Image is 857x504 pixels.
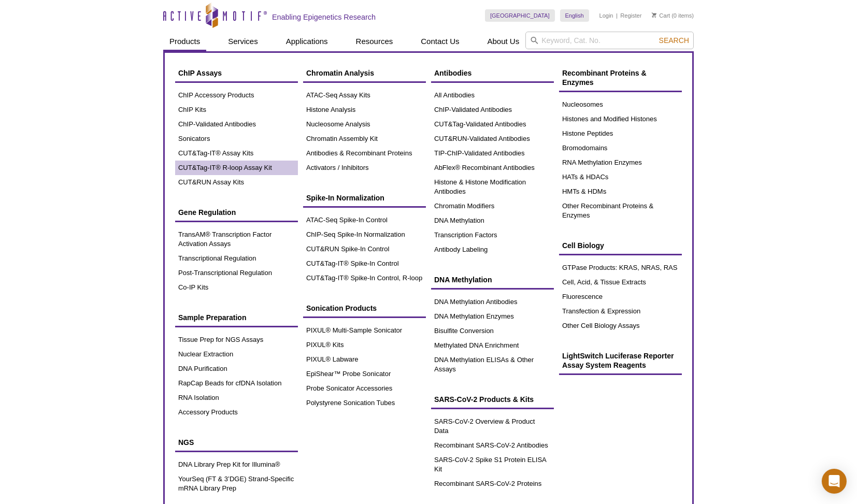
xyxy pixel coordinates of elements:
[303,213,426,227] a: ATAC-Seq Spike-In Control
[350,32,399,51] a: Resources
[303,227,426,242] a: ChIP-Seq Spike-In Normalization
[175,472,298,496] a: YourSeq (FT & 3’DGE) Strand-Specific mRNA Library Prep
[559,346,682,375] a: LightSwitch Luciferase Reporter Assay System Reagents
[431,438,554,453] a: Recombinant SARS-CoV-2 Antibodies
[303,117,426,132] a: Nucleosome Analysis
[559,319,682,333] a: Other Cell Biology Assays
[175,227,298,251] a: TransAM® Transcription Factor Activation Assays
[559,155,682,170] a: RNA Methylation Enzymes
[178,208,236,217] span: Gene Regulation
[652,12,656,18] img: Your Cart
[559,126,682,141] a: Histone Peptides
[175,103,298,117] a: ChIP Kits
[175,405,298,420] a: Accessory Products
[431,132,554,146] a: CUT&RUN-Validated Antibodies
[559,184,682,199] a: HMTs & HDMs
[175,63,298,83] a: ChIP Assays
[656,36,692,45] button: Search
[303,188,426,208] a: Spike-In Normalization
[431,353,554,377] a: DNA Methylation ELISAs & Other Assays
[175,132,298,146] a: Sonicators
[175,308,298,327] a: Sample Preparation
[434,69,472,77] span: Antibodies
[431,117,554,132] a: CUT&Tag-Validated Antibodies
[303,103,426,117] a: Histone Analysis
[163,32,206,51] a: Products
[175,333,298,347] a: Tissue Prep for NGS Assays
[175,117,298,132] a: ChIP-Validated Antibodies
[620,12,641,19] a: Register
[559,304,682,319] a: Transfection & Expression
[431,88,554,103] a: All Antibodies
[303,367,426,381] a: EpiShear™ Probe Sonicator
[431,242,554,257] a: Antibody Labeling
[431,213,554,228] a: DNA Methylation
[431,295,554,309] a: DNA Methylation Antibodies
[303,132,426,146] a: Chromatin Assembly Kit
[303,161,426,175] a: Activators / Inhibitors
[303,63,426,83] a: Chromatin Analysis
[431,270,554,290] a: DNA Methylation
[559,199,682,223] a: Other Recombinant Proteins & Enzymes
[175,280,298,295] a: Co-IP Kits
[175,391,298,405] a: RNA Isolation
[559,275,682,290] a: Cell, Acid, & Tissue Extracts
[303,88,426,103] a: ATAC-Seq Assay Kits
[560,9,589,22] a: English
[562,241,604,250] span: Cell Biology
[431,175,554,199] a: Histone & Histone Modification Antibodies
[431,228,554,242] a: Transcription Factors
[431,453,554,477] a: SARS-CoV-2 Spike S1 Protein ELISA Kit
[303,146,426,161] a: Antibodies & Recombinant Proteins
[303,298,426,318] a: Sonication Products
[559,290,682,304] a: Fluorescence
[178,313,247,322] span: Sample Preparation
[272,12,376,22] h2: Enabling Epigenetics Research
[431,309,554,324] a: DNA Methylation Enzymes
[434,276,492,284] span: DNA Methylation
[559,112,682,126] a: Histones and Modified Histones
[431,390,554,409] a: SARS-CoV-2 Products & Kits
[303,396,426,410] a: Polystyrene Sonication Tubes
[306,69,374,77] span: Chromatin Analysis
[175,362,298,376] a: DNA Purification
[431,199,554,213] a: Chromatin Modifiers
[175,88,298,103] a: ChIP Accessory Products
[303,242,426,256] a: CUT&RUN Spike-In Control
[306,194,384,202] span: Spike-In Normalization
[559,261,682,275] a: GTPase Products: KRAS, NRAS, RAS
[178,438,194,447] span: NGS
[175,146,298,161] a: CUT&Tag-IT® Assay Kits
[559,170,682,184] a: HATs & HDACs
[431,477,554,491] a: Recombinant SARS-CoV-2 Proteins
[431,146,554,161] a: TIP-ChIP-Validated Antibodies
[175,457,298,472] a: DNA Library Prep Kit for Illumina®
[562,69,647,87] span: Recombinant Proteins & Enzymes
[652,9,694,22] li: (0 items)
[481,32,526,51] a: About Us
[175,347,298,362] a: Nuclear Extraction
[303,256,426,271] a: CUT&Tag-IT® Spike-In Control
[559,236,682,255] a: Cell Biology
[303,323,426,338] a: PIXUL® Multi-Sample Sonicator
[434,395,534,404] span: SARS-CoV-2 Products & Kits
[415,32,465,51] a: Contact Us
[431,324,554,338] a: Bisulfite Conversion
[280,32,334,51] a: Applications
[659,36,689,45] span: Search
[652,12,670,19] a: Cart
[303,352,426,367] a: PIXUL® Labware
[431,338,554,353] a: Methylated DNA Enrichment
[431,103,554,117] a: ChIP-Validated Antibodies
[431,161,554,175] a: AbFlex® Recombinant Antibodies
[303,271,426,285] a: CUT&Tag-IT® Spike-In Control, R-loop
[559,97,682,112] a: Nucleosomes
[306,304,377,312] span: Sonication Products
[431,414,554,438] a: SARS-CoV-2 Overview & Product Data
[303,381,426,396] a: Probe Sonicator Accessories
[175,203,298,222] a: Gene Regulation
[175,266,298,280] a: Post-Transcriptional Regulation
[303,338,426,352] a: PIXUL® Kits
[822,469,847,494] div: Open Intercom Messenger
[175,433,298,452] a: NGS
